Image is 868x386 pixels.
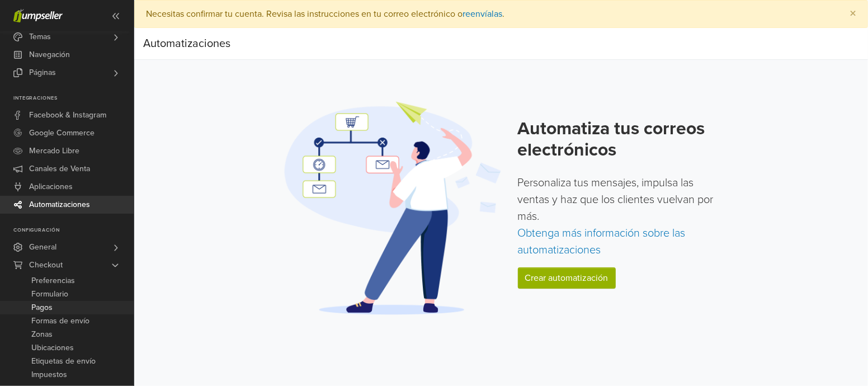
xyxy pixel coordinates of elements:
p: Configuración [13,227,134,234]
span: Formas de envío [31,314,89,328]
span: × [850,6,856,22]
div: Automatizaciones [143,32,230,55]
span: Canales de Venta [29,160,90,178]
button: Close [838,1,867,27]
span: Ubicaciones [31,341,74,355]
p: Personaliza tus mensajes, impulsa las ventas y haz que los clientes vuelvan por más. [518,175,722,258]
p: Integraciones [13,95,134,102]
span: Aplicaciones [29,178,73,196]
span: Formulario [31,288,68,301]
h2: Automatiza tus correos electrónicos [518,118,722,161]
span: Temas [29,28,51,46]
span: Automatizaciones [29,196,90,214]
span: Zonas [31,328,53,341]
span: Pagos [31,301,53,314]
span: Navegación [29,46,70,64]
a: Obtenga más información sobre las automatizaciones [518,227,686,257]
span: General [29,238,56,256]
span: Impuestos [31,368,67,382]
span: Preferencias [31,274,75,288]
img: Automation [281,100,504,316]
span: Facebook & Instagram [29,106,106,124]
span: Páginas [29,64,56,82]
span: Google Commerce [29,124,95,142]
a: reenvíalas [463,8,502,20]
span: Checkout [29,256,63,274]
span: Etiquetas de envío [31,355,96,368]
a: Crear automatización [518,267,616,289]
span: Mercado Libre [29,142,79,160]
